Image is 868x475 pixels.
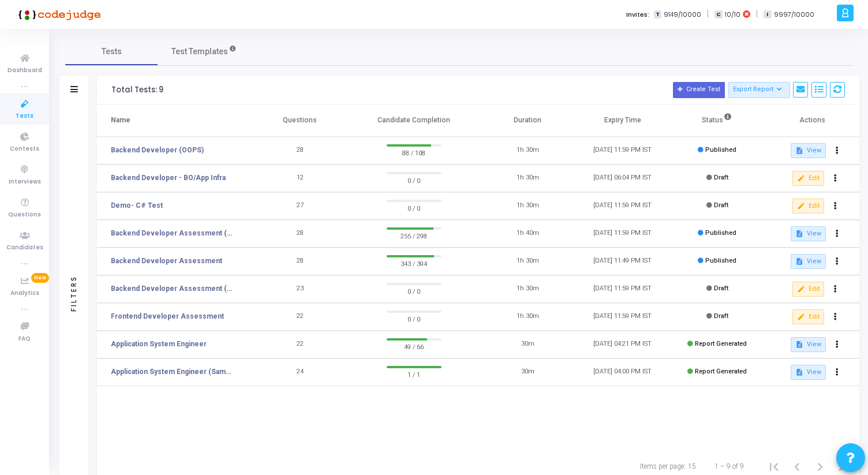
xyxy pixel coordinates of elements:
[575,275,669,303] td: [DATE] 11:59 PM IST
[9,177,41,187] span: Interviews
[774,10,814,20] span: 9997/10000
[670,104,765,137] th: Status
[797,202,805,210] mat-icon: edit
[480,275,575,303] td: 1h 30m
[705,229,736,237] span: Published
[714,312,728,320] span: Draft
[795,368,803,376] mat-icon: description
[640,461,686,472] div: Items per page:
[253,248,347,275] td: 28
[111,283,235,294] a: Backend Developer Assessment (C# & .Net)
[792,309,824,324] button: Edit
[253,331,347,358] td: 22
[728,82,790,98] button: Export Report
[111,173,226,183] a: Backend Developer - BO/App Infra
[480,331,575,358] td: 30m
[480,358,575,386] td: 30m
[387,257,442,269] span: 343 / 394
[575,137,669,164] td: [DATE] 11:59 PM IST
[791,143,826,158] button: View
[387,313,442,324] span: 0 / 0
[6,243,43,253] span: Candidates
[480,248,575,275] td: 1h 30m
[707,8,709,20] span: |
[575,192,669,220] td: [DATE] 11:59 PM IST
[111,200,163,211] a: Demo- C# Test
[8,66,42,76] span: Dashboard
[387,285,442,297] span: 0 / 0
[714,285,728,292] span: Draft
[480,303,575,331] td: 1h 30m
[387,230,442,241] span: 255 / 298
[111,311,224,321] a: Frontend Developer Assessment
[8,210,41,220] span: Questions
[714,10,722,19] span: C
[10,289,39,298] span: Analytics
[575,303,669,331] td: [DATE] 11:59 PM IST
[253,275,347,303] td: 23
[171,46,228,58] span: Test Templates
[575,331,669,358] td: [DATE] 04:21 PM IST
[725,10,740,20] span: 10/10
[797,174,805,182] mat-icon: edit
[688,461,696,472] div: 15
[792,282,824,297] button: Edit
[10,144,39,154] span: Contests
[792,171,824,186] button: Edit
[111,256,222,266] a: Backend Developer Assessment
[480,137,575,164] td: 1h 30m
[791,365,826,380] button: View
[673,82,725,98] button: Create Test
[253,164,347,192] td: 12
[111,228,235,238] a: Backend Developer Assessment (C# & .Net)
[111,339,207,349] a: Application System Engineer
[14,3,101,26] img: logo
[791,254,826,269] button: View
[253,303,347,331] td: 22
[765,104,859,137] th: Actions
[756,8,758,20] span: |
[695,368,747,375] span: Report Generated
[797,285,805,293] mat-icon: edit
[480,104,575,137] th: Duration
[253,220,347,248] td: 28
[387,174,442,186] span: 0 / 0
[714,174,728,181] span: Draft
[791,226,826,241] button: View
[387,368,442,380] span: 1 / 1
[795,147,803,155] mat-icon: description
[97,104,253,137] th: Name
[795,257,803,265] mat-icon: description
[575,358,669,386] td: [DATE] 04:00 PM IST
[102,46,122,58] span: Tests
[387,202,442,214] span: 0 / 0
[480,192,575,220] td: 1h 30m
[480,220,575,248] td: 1h 40m
[575,248,669,275] td: [DATE] 11:49 PM IST
[31,273,49,283] span: New
[18,334,31,344] span: FAQ
[253,104,347,137] th: Questions
[111,145,204,155] a: Backend Developer (OOPS)
[575,104,669,137] th: Expiry Time
[387,341,442,352] span: 49 / 66
[347,104,480,137] th: Candidate Completion
[111,85,163,95] div: Total Tests: 9
[69,230,79,357] div: Filters
[705,146,736,154] span: Published
[654,10,661,19] span: T
[253,358,347,386] td: 24
[480,164,575,192] td: 1h 30m
[791,337,826,352] button: View
[253,137,347,164] td: 28
[111,366,235,377] a: Application System Engineer (Sample Test)
[795,341,803,349] mat-icon: description
[387,147,442,158] span: 88 / 108
[792,199,824,214] button: Edit
[664,10,701,20] span: 9149/10000
[705,257,736,264] span: Published
[695,340,747,347] span: Report Generated
[16,111,33,121] span: Tests
[253,192,347,220] td: 27
[575,220,669,248] td: [DATE] 11:59 PM IST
